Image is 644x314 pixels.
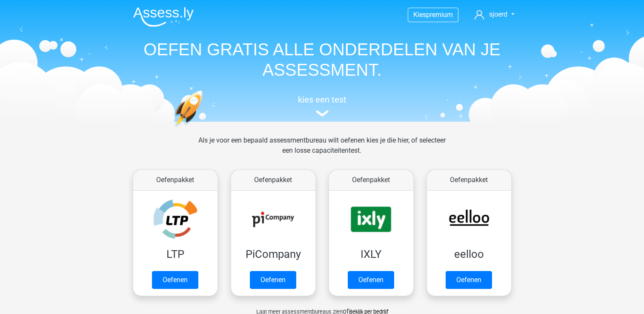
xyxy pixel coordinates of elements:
[126,94,518,105] h5: kies een test
[126,94,518,117] a: kies een test
[408,9,458,20] a: Kiespremium
[192,135,452,166] div: Als je voor een bepaald assessmentbureau wilt oefenen kies je die hier, of selecteer een losse ca...
[471,9,518,20] a: sjoerd
[133,7,194,27] img: Assessly
[126,39,518,80] h1: OEFEN GRATIS ALLE ONDERDELEN VAN JE ASSESSMENT.
[426,11,453,19] span: premium
[250,271,296,289] a: Oefenen
[413,11,426,19] span: Kies
[152,271,198,289] a: Oefenen
[348,271,394,289] a: Oefenen
[173,90,236,167] img: oefenen
[446,271,492,289] a: Oefenen
[489,10,507,18] span: sjoerd
[316,110,329,117] img: assessment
